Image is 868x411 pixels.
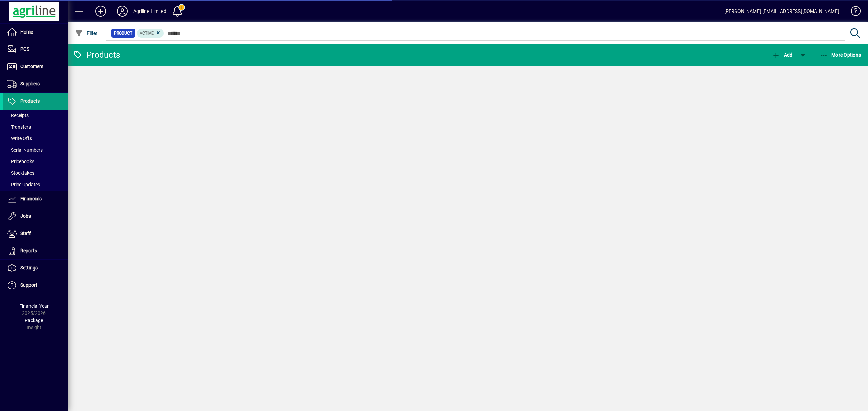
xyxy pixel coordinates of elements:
span: Price Updates [7,182,40,187]
span: Package [25,318,43,323]
span: Financials [20,196,42,201]
span: Add [772,52,792,58]
span: Products [20,98,40,104]
span: Settings [20,265,38,271]
a: Jobs [3,208,68,225]
span: Transfers [7,124,31,130]
span: Pricebooks [7,159,34,164]
a: Stocktakes [3,167,68,179]
span: More Options [820,52,861,58]
span: Product [114,30,132,37]
span: Suppliers [20,81,40,86]
button: Profile [112,5,133,17]
a: Support [3,277,68,294]
span: Receipts [7,113,29,118]
a: Financials [3,191,68,208]
span: Active [140,31,154,36]
button: Add [770,49,794,61]
a: Suppliers [3,75,68,92]
span: Home [20,29,33,35]
span: Filter [75,30,98,36]
a: Receipts [3,110,68,121]
div: Products [73,49,120,60]
a: POS [3,41,68,58]
a: Settings [3,260,68,277]
span: Write Offs [7,136,32,141]
div: [PERSON_NAME] [EMAIL_ADDRESS][DOMAIN_NAME] [724,6,839,17]
a: Staff [3,225,68,242]
span: Jobs [20,213,31,219]
span: Customers [20,64,43,69]
a: Customers [3,58,68,75]
button: Filter [73,27,99,39]
button: More Options [818,49,863,61]
a: Price Updates [3,179,68,190]
mat-chip: Activation Status: Active [137,29,164,38]
span: Financial Year [19,303,49,309]
span: Reports [20,248,37,253]
a: Home [3,24,68,41]
span: Staff [20,231,31,236]
a: Knowledge Base [846,1,860,23]
a: Reports [3,242,68,259]
a: Write Offs [3,133,68,144]
a: Transfers [3,121,68,133]
span: POS [20,46,29,52]
button: Add [90,5,112,17]
span: Stocktakes [7,170,34,176]
span: Support [20,282,37,288]
a: Serial Numbers [3,144,68,156]
span: Serial Numbers [7,147,43,153]
a: Pricebooks [3,156,68,167]
div: Agriline Limited [133,6,166,17]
